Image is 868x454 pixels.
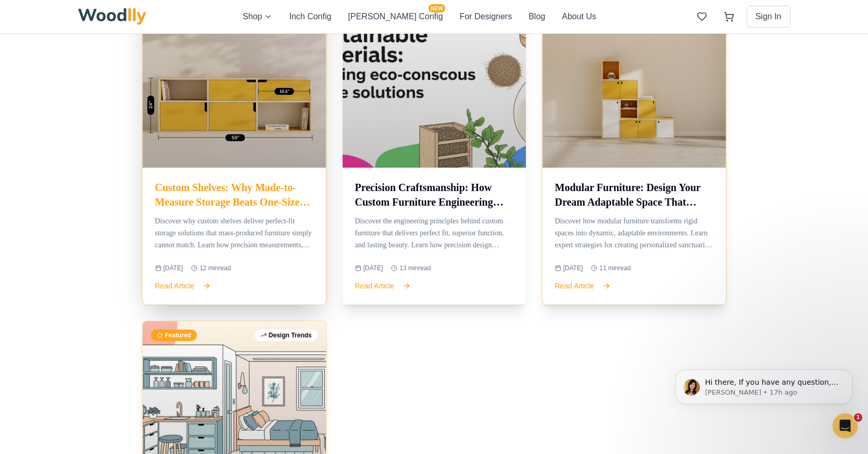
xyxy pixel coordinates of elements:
button: Read Article [555,281,611,291]
p: Discover the engineering principles behind custom furniture that delivers perfect fit, superior f... [355,216,513,251]
p: Discover why custom shelves deliver perfect-fit storage solutions that mass-produced furniture si... [155,216,313,251]
img: Woodlly [78,8,147,25]
iframe: Intercom notifications message [660,348,868,426]
iframe: Intercom live chat [833,413,858,438]
span: 11 min read [599,264,631,272]
h3: Custom Shelves: Why Made-to-Measure Storage Beats One-Size-Fits-All Every Time [155,180,313,209]
button: Sign In [747,6,790,28]
button: About Us [562,10,596,23]
span: [DATE] [563,264,583,272]
span: 13 min read [399,264,431,272]
span: [DATE] [163,264,183,272]
div: Design Trends [255,330,318,341]
span: 1 [854,413,862,422]
button: Blog [529,10,545,23]
button: Read Article [355,281,411,291]
span: 12 min read [199,264,231,272]
h3: Modular Furniture: Design Your Dream Adaptable Space That Evolves With Your Life [555,180,713,209]
button: For Designers [460,10,512,23]
button: Read Article [155,281,211,291]
span: [DATE] [363,264,383,272]
button: Inch Config [289,10,331,23]
h3: Precision Craftsmanship: How Custom Furniture Engineering Transforms Any Space Into a Design Mast... [355,180,513,209]
button: Shop [243,10,272,23]
button: [PERSON_NAME] ConfigNEW [348,10,443,23]
div: Featured [151,330,197,341]
span: NEW [429,4,445,12]
p: Discover how modular furniture transforms rigid spaces into dynamic, adaptable environments. Lear... [555,216,713,251]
